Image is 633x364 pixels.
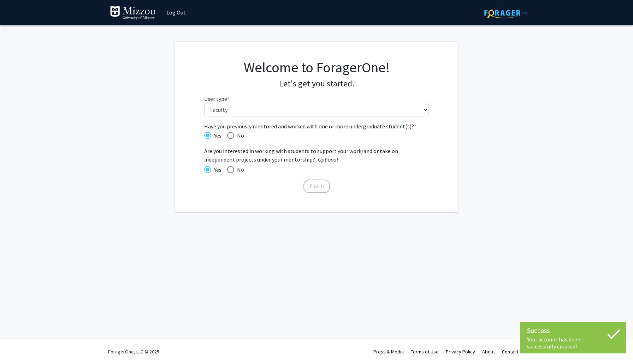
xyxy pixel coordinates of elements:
span: Yes [211,165,221,174]
span: Are you interested in working with students to support your work/and or take on independent proje... [204,147,429,164]
span: No [234,131,244,140]
span: Have you previously mentored and worked with one or more undergraduate student(s)? [204,122,429,131]
mat-radio-group: Have you previously mentored and worked with one or more undergraduate student(s)? [204,131,429,140]
h1: Welcome to ForagerOne! [204,59,429,76]
iframe: Chat [5,332,30,359]
a: Press & Media [373,348,404,355]
a: Privacy Policy [446,348,475,355]
label: User type [204,95,229,103]
div: Your account has been successfully created! [527,336,619,350]
div: ForagerOne, LLC © 2025 [108,339,159,364]
img: ForagerOne Logo [484,7,528,18]
img: University of Missouri Logo [110,6,156,20]
button: Finish [303,180,330,193]
i: - Optional [315,156,338,163]
span: No [234,165,244,174]
h4: Let's get you started. [204,79,429,89]
a: Terms of Use [411,348,439,355]
a: About [482,348,495,355]
a: Contact Us [502,348,525,355]
div: Success [527,325,619,336]
span: Yes [211,131,221,140]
